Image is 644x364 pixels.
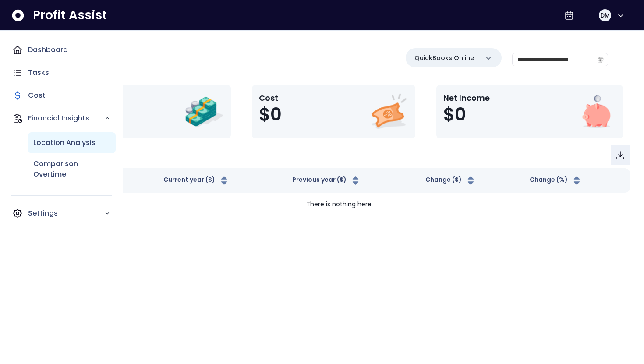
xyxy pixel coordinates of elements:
[443,92,490,104] p: Net Income
[369,92,408,131] img: Cost
[530,175,582,186] button: Change (%)
[28,113,104,124] p: Financial Insights
[28,90,46,101] p: Cost
[33,138,96,148] p: Location Analysis
[33,159,110,180] p: Comparison Overtime
[184,92,224,131] img: Revenue
[425,175,476,186] button: Change ($)
[28,67,49,78] p: Tasks
[28,45,68,55] p: Dashboard
[163,175,230,186] button: Current year ($)
[49,193,630,216] td: There is nothing here.
[33,7,107,23] span: Profit Assist
[600,11,610,20] span: DM
[611,145,630,165] button: Download
[259,92,282,104] p: Cost
[259,104,282,125] span: $0
[598,57,604,63] svg: calendar
[28,208,104,219] p: Settings
[577,92,616,131] img: Net Income
[443,104,466,125] span: $0
[414,53,474,63] p: QuickBooks Online
[292,175,361,186] button: Previous year ($)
